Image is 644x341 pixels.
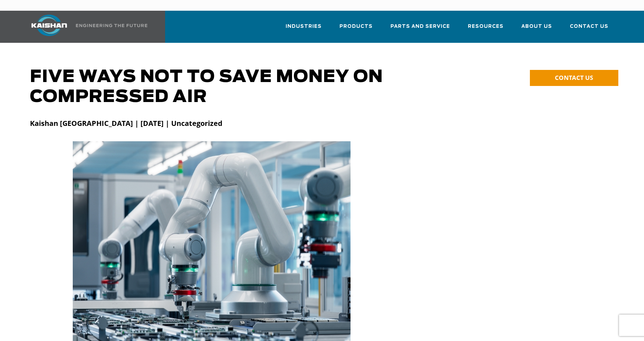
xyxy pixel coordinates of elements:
h1: Five Ways Not to Save Money on Compressed Air [30,67,466,107]
span: Parts and Service [390,22,450,31]
strong: Kaishan [GEOGRAPHIC_DATA] | [DATE] | Uncategorized [30,118,223,128]
span: Contact Us [570,22,608,31]
a: CONTACT US [530,70,618,86]
a: Parts and Service [390,17,450,41]
a: Resources [468,17,504,41]
a: Industries [286,17,322,41]
span: Products [339,22,373,31]
a: Contact Us [570,17,608,41]
span: Resources [468,22,504,31]
a: Products [339,17,373,41]
a: About Us [521,17,552,41]
span: About Us [521,22,552,31]
img: kaishan logo [22,15,76,36]
span: CONTACT US [555,73,593,82]
span: Industries [286,22,322,31]
img: Engineering the future [76,24,147,27]
a: Kaishan USA [22,11,149,43]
